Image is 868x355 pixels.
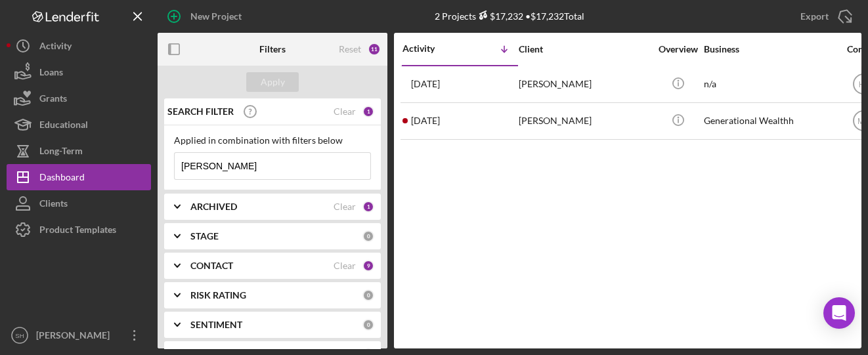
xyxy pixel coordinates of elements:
[190,290,246,301] b: RISK RATING
[33,322,118,352] div: [PERSON_NAME]
[858,80,868,89] text: HJ
[259,44,286,54] b: Filters
[7,164,151,190] button: Dashboard
[362,260,374,272] div: 9
[787,3,861,30] button: Export
[39,164,85,194] div: Dashboard
[519,67,650,102] div: [PERSON_NAME]
[261,72,285,92] div: Apply
[519,44,650,54] div: Client
[246,72,299,92] button: Apply
[368,43,381,56] div: 11
[339,44,361,54] div: Reset
[39,59,63,89] div: Loans
[653,44,703,54] div: Overview
[476,10,523,22] div: $17,232
[190,201,237,212] b: ARCHIVED
[7,85,151,112] button: Grants
[39,85,67,115] div: Grants
[704,67,835,102] div: n/a
[174,135,371,146] div: Applied in combination with filters below
[362,106,374,117] div: 1
[39,112,88,141] div: Educational
[190,320,242,330] b: SENTIMENT
[402,43,460,54] div: Activity
[362,289,374,301] div: 0
[15,332,24,339] text: SH
[800,3,829,30] div: Export
[7,33,151,59] button: Activity
[7,322,151,348] button: SH[PERSON_NAME]
[334,201,356,212] div: Clear
[190,3,242,30] div: New Project
[39,33,72,62] div: Activity
[704,104,835,138] div: Generational Wealthh
[7,217,151,243] button: Product Templates
[334,106,356,117] div: Clear
[362,230,374,242] div: 0
[7,112,151,138] button: Educational
[435,10,584,22] div: 2 Projects • $17,232 Total
[39,138,83,167] div: Long-Term
[7,190,151,217] button: Clients
[704,44,835,54] div: Business
[362,319,374,331] div: 0
[519,104,650,138] div: [PERSON_NAME]
[158,3,255,30] button: New Project
[190,261,233,271] b: CONTACT
[411,115,440,126] time: 2025-07-02 22:13
[823,297,855,329] div: Open Intercom Messenger
[334,261,356,271] div: Clear
[190,231,219,241] b: STAGE
[362,201,374,213] div: 1
[167,106,234,117] b: SEARCH FILTER
[39,190,68,220] div: Clients
[411,79,440,89] time: 2025-09-11 17:47
[39,217,116,246] div: Product Templates
[7,138,151,164] button: Long-Term
[7,59,151,85] button: Loans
